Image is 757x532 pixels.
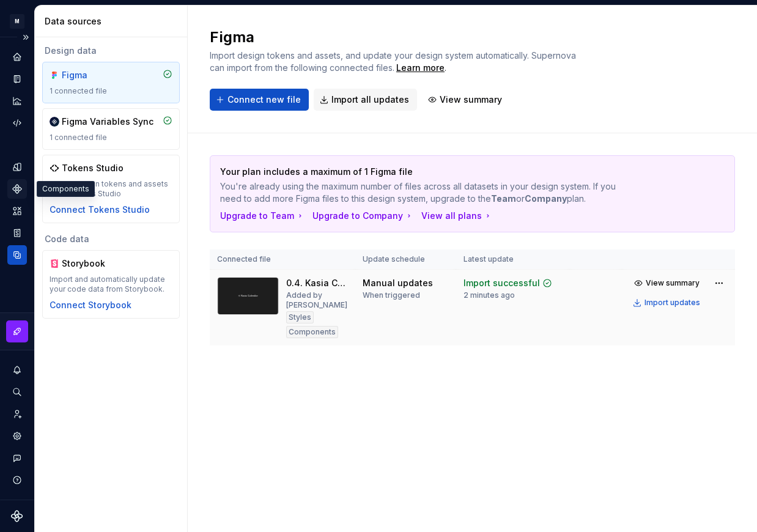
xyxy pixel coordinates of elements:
button: Upgrade to Company [312,210,414,222]
button: Expand sidebar [17,29,34,46]
a: Figma1 connected file [42,62,180,103]
div: Added by [PERSON_NAME] [286,290,348,310]
svg: Supernova Logo [11,510,23,522]
span: . [394,64,446,73]
th: Update schedule [355,249,456,270]
a: StorybookImport and automatically update your code data from Storybook.Connect Storybook [42,250,180,319]
div: 1 connected file [50,86,172,96]
span: View summary [440,94,502,106]
div: Components [286,326,338,338]
b: Team [491,193,516,204]
th: Latest update [456,249,569,270]
button: View all plans [421,210,493,222]
div: Data sources [45,15,182,28]
h2: Figma [210,28,577,47]
div: Design data [42,45,180,57]
a: Home [7,47,27,67]
a: Tokens StudioImport design tokens and assets from Tokens StudioConnect Tokens Studio [42,155,180,223]
span: Connect new file [227,94,301,106]
a: Analytics [7,91,27,111]
div: When triggered [363,290,420,300]
div: M [10,14,24,29]
p: You're already using the maximum number of files across all datasets in your design system. If yo... [220,180,639,205]
a: Components [7,179,27,199]
button: Contact support [7,448,27,468]
div: Import and automatically update your code data from Storybook. [50,275,172,294]
button: Connect Tokens Studio [50,204,150,216]
button: Import updates [629,294,706,311]
a: Storybook stories [7,223,27,243]
a: Learn more [396,62,445,74]
span: Import design tokens and assets, and update your design system automatically. Supernova can impor... [210,50,578,73]
button: Connect Storybook [50,299,131,311]
div: Components [37,181,95,197]
div: Styles [286,311,314,323]
div: 2 minutes ago [463,290,515,300]
span: View summary [646,278,700,288]
div: Import design tokens and assets from Tokens Studio [50,179,172,199]
button: View summary [629,275,706,292]
th: Connected file [210,249,355,270]
a: Code automation [7,113,27,133]
div: Figma Variables Sync [62,116,153,128]
div: Code data [42,233,180,245]
div: Manual updates [363,277,433,289]
a: Data sources [7,245,27,265]
div: 1 connected file [50,133,172,142]
button: Notifications [7,360,27,380]
div: 0.4. Kasia Calendar [286,277,348,289]
a: Design tokens [7,157,27,177]
div: Tokens Studio [62,162,124,174]
div: Figma [62,69,120,81]
div: Storybook [62,257,120,270]
a: Figma Variables Sync1 connected file [42,108,180,150]
div: Import updates [644,298,700,308]
span: Import all updates [331,94,409,106]
b: Company [525,193,567,204]
a: Documentation [7,69,27,89]
a: Assets [7,201,27,221]
a: Settings [7,426,27,446]
p: Your plan includes a maximum of 1 Figma file [220,166,639,178]
button: M [2,8,32,34]
div: Import successful [463,277,540,289]
button: Search ⌘K [7,382,27,402]
button: View summary [422,89,510,111]
button: Upgrade to Team [220,210,305,222]
button: Connect new file [210,89,309,111]
button: Import all updates [314,89,417,111]
a: Invite team [7,404,27,424]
